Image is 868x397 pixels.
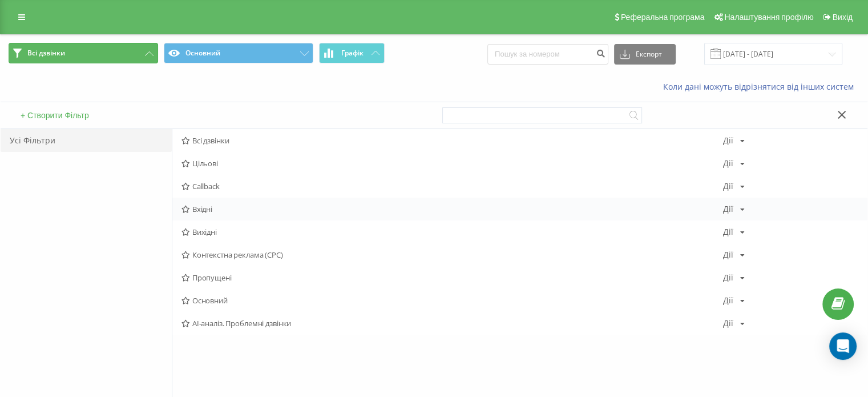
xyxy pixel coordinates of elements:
span: Вхідні [181,205,723,213]
div: Дії [723,137,733,145]
span: Цільові [181,159,723,167]
button: + Створити Фільтр [17,110,92,121]
span: Вихід [833,13,853,22]
span: Налаштування профілю [724,13,813,22]
div: Дії [723,274,733,282]
span: Реферальна програма [621,13,705,22]
button: Експорт [614,44,676,65]
div: Усі Фільтри [1,129,172,152]
span: Callback [181,182,723,190]
button: Всі дзвінки [9,43,158,63]
span: Вихідні [181,228,723,236]
div: Дії [723,228,733,236]
span: Пропущені [181,274,723,282]
div: Дії [723,319,733,327]
div: Дії [723,296,733,304]
span: AI-аналіз. Проблемні дзвінки [181,319,723,327]
button: Закрити [834,110,850,122]
input: Пошук за номером [487,44,608,65]
div: Дії [723,182,733,190]
div: Дії [723,205,733,213]
span: Всі дзвінки [27,49,65,58]
button: Основний [164,43,313,63]
span: Контекстна реклама (CPC) [181,251,723,259]
a: Коли дані можуть відрізнятися вiд інших систем [663,81,859,92]
span: Основний [181,296,723,304]
span: Всі дзвінки [181,137,723,145]
div: Дії [723,251,733,259]
span: Графік [341,49,364,57]
button: Графік [319,43,385,63]
div: Дії [723,159,733,167]
div: Open Intercom Messenger [829,332,857,360]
